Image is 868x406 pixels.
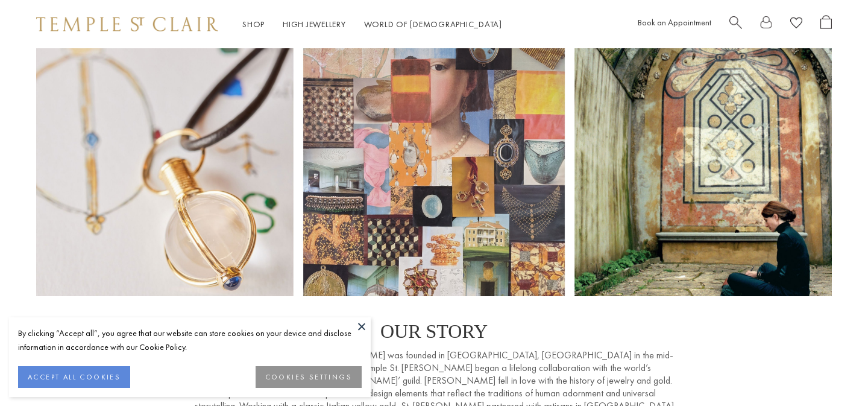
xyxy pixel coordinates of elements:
[283,19,346,30] a: High JewelleryHigh Jewellery
[242,17,502,32] nav: Main navigation
[18,326,362,354] div: By clicking “Accept all”, you agree that our website can store cookies on your device and disclos...
[638,17,711,28] a: Book an Appointment
[18,366,130,388] button: ACCEPT ALL COOKIES
[256,366,362,388] button: COOKIES SETTINGS
[36,17,218,31] img: Temple St. Clair
[820,15,832,34] a: Open Shopping Bag
[808,349,856,394] iframe: Gorgias live chat messenger
[364,19,502,30] a: World of [DEMOGRAPHIC_DATA]World of [DEMOGRAPHIC_DATA]
[790,15,802,34] a: View Wishlist
[193,320,675,343] p: OUR STORY
[729,15,742,34] a: Search
[242,19,265,30] a: ShopShop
